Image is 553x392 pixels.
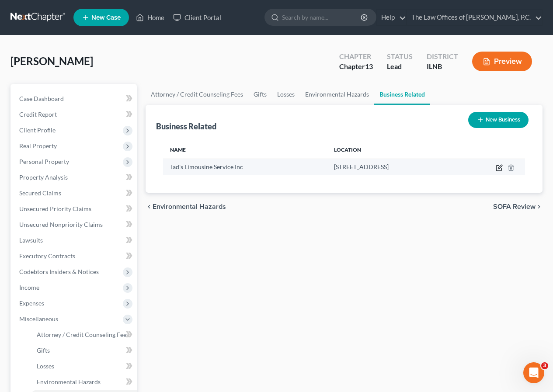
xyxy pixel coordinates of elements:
a: Lawsuits [12,232,137,248]
span: Miscellaneous [19,315,58,323]
span: Lawsuits [19,236,43,244]
a: Case Dashboard [12,91,137,107]
a: Environmental Hazards [30,374,137,390]
div: Business Related [156,121,216,132]
span: Codebtors Insiders & Notices [19,268,99,275]
a: Home [132,10,169,25]
i: chevron_left [146,203,153,210]
button: Preview [472,52,532,71]
button: New Business [468,112,529,128]
div: Lead [387,62,413,72]
a: Unsecured Nonpriority Claims [12,217,137,232]
div: Chapter [339,62,373,72]
span: New Case [91,14,121,21]
span: Property Analysis [19,173,68,181]
a: Client Portal [169,10,226,25]
a: Environmental Hazards [300,84,374,105]
a: Attorney / Credit Counseling Fees [146,84,248,105]
a: Losses [30,358,137,374]
span: SOFA Review [493,203,536,210]
button: SOFA Review chevron_right [493,203,543,210]
span: Location [334,146,361,153]
a: Attorney / Credit Counseling Fees [30,327,137,343]
span: Credit Report [19,111,57,118]
span: 13 [365,62,373,70]
span: Name [170,146,186,153]
span: Personal Property [19,158,69,165]
span: Case Dashboard [19,95,64,102]
a: Credit Report [12,107,137,122]
iframe: Intercom live chat [523,362,544,383]
div: Chapter [339,52,373,62]
span: Unsecured Nonpriority Claims [19,221,103,228]
div: District [427,52,458,62]
input: Search by name... [282,9,362,25]
span: 3 [541,362,548,369]
a: Executory Contracts [12,248,137,264]
span: Unsecured Priority Claims [19,205,91,212]
i: chevron_right [536,203,543,210]
span: [STREET_ADDRESS] [334,163,389,170]
span: Gifts [37,347,50,354]
span: Environmental Hazards [153,203,226,210]
button: chevron_left Environmental Hazards [146,203,226,210]
a: The Law Offices of [PERSON_NAME], P.C. [407,10,542,25]
span: Losses [37,362,54,370]
a: Business Related [374,84,430,105]
a: Gifts [30,343,137,358]
div: Status [387,52,413,62]
span: Income [19,284,39,291]
a: Help [377,10,406,25]
a: Gifts [248,84,272,105]
span: Executory Contracts [19,252,75,260]
a: Unsecured Priority Claims [12,201,137,217]
span: [PERSON_NAME] [10,55,93,67]
a: Losses [272,84,300,105]
a: Property Analysis [12,170,137,185]
span: Tad's Limousine Service Inc [170,163,243,170]
span: Client Profile [19,126,56,134]
div: ILNB [427,62,458,72]
a: Secured Claims [12,185,137,201]
span: Secured Claims [19,189,61,197]
span: Expenses [19,299,44,307]
span: Real Property [19,142,57,149]
span: Environmental Hazards [37,378,101,385]
span: Attorney / Credit Counseling Fees [37,331,129,338]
